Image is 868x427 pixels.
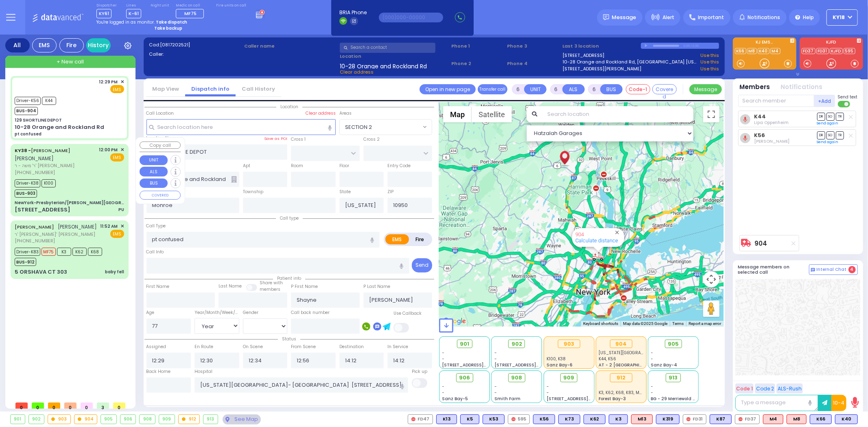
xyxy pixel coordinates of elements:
[809,264,858,275] button: Internal Chat 4
[599,396,626,402] span: Forest Bay-3
[844,48,855,54] a: 595
[15,403,28,409] span: 0
[276,215,303,221] span: Call type
[558,414,580,424] div: BLS
[700,65,719,72] a: Use this
[15,162,96,169] span: ר' משה - ר' [PERSON_NAME]
[459,374,470,382] span: 906
[703,301,719,317] button: Drag Pegman onto the map to open Street View
[86,38,111,52] a: History
[703,106,719,122] button: Toggle fullscreen view
[558,414,580,424] div: K73
[387,189,394,195] label: ZIP
[656,414,680,424] div: BLS
[770,48,781,54] a: M4
[291,309,330,316] label: Call back number
[612,13,636,22] span: Message
[494,396,520,402] span: Smith Farm
[32,403,44,409] span: 0
[610,373,632,382] div: 912
[412,368,427,375] label: Pick up
[185,85,236,93] a: Dispatch info
[110,85,124,93] span: EMS
[817,121,839,126] a: Send again
[203,415,218,424] div: 913
[755,383,775,394] button: Code 2
[830,48,843,54] a: KJFD
[409,234,431,244] label: Fire
[781,83,823,92] button: Notifications
[651,396,697,402] span: BG - 29 Merriewold S.
[385,234,409,244] label: EMS
[651,362,678,368] span: Sanz Bay-4
[273,275,305,281] span: Patient info
[339,9,367,16] span: BRIA Phone
[507,60,560,67] span: Phone 4
[451,43,504,50] span: Phone 1
[442,390,445,396] span: -
[146,85,185,93] a: Map View
[817,267,847,272] span: Internal Chat
[441,316,468,327] img: Google
[291,136,306,143] label: Cross 1
[96,3,117,8] label: Dispatcher
[340,69,374,75] span: Clear address
[651,383,654,390] span: -
[72,248,87,256] span: K62
[483,414,505,424] div: K53
[339,344,364,350] label: Destination
[683,414,706,424] div: FD31
[631,414,653,424] div: M13
[15,123,104,131] div: 10-28 Orange and Rockland Rd
[609,414,628,424] div: BLS
[363,283,390,290] label: P Last Name
[613,229,621,236] button: Close
[443,106,472,122] button: Show street map
[15,224,54,230] a: [PERSON_NAME]
[710,414,732,424] div: K87
[120,223,124,230] span: ✕
[626,84,650,94] button: Code-1
[776,383,803,394] button: ALS-Rush
[81,403,93,409] span: 0
[826,9,858,26] button: KY18
[564,374,575,382] span: 909
[755,240,767,246] a: 904
[575,231,584,237] a: 904
[733,40,796,46] label: KJ EMS...
[436,414,457,424] div: BLS
[58,223,97,230] span: [PERSON_NAME]
[64,403,77,409] span: 0
[5,38,30,52] div: All
[96,9,112,18] span: KY61
[339,163,349,169] label: Floor
[243,163,250,169] label: Apt
[802,48,816,54] a: FD37
[105,269,124,275] div: baby fell
[460,414,479,424] div: BLS
[651,356,654,362] span: -
[99,147,118,153] span: 12:00 PM
[592,251,604,261] div: 904
[15,237,55,244] span: [PHONE_NUMBER]
[512,417,516,421] img: red-radio-icon.svg
[243,344,263,350] label: On Scene
[146,309,155,316] label: Age
[547,362,573,368] span: Sanz Bay-6
[816,48,829,54] a: FD31
[600,84,623,94] button: BUS
[29,415,44,424] div: 902
[460,340,469,348] span: 901
[15,169,55,176] span: [PHONE_NUMBER]
[651,350,654,356] span: -
[231,176,237,183] span: Other building occupants
[15,131,42,137] div: pt confused
[195,309,239,316] div: Year/Month/Week/Day
[42,248,56,256] span: MF75
[412,258,432,272] button: Send
[408,414,433,424] div: FD47
[547,396,623,402] span: [STREET_ADDRESS][PERSON_NAME]
[603,14,609,20] img: message.svg
[160,41,190,48] span: [0817202521]
[442,396,468,402] span: Sanz Bay-5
